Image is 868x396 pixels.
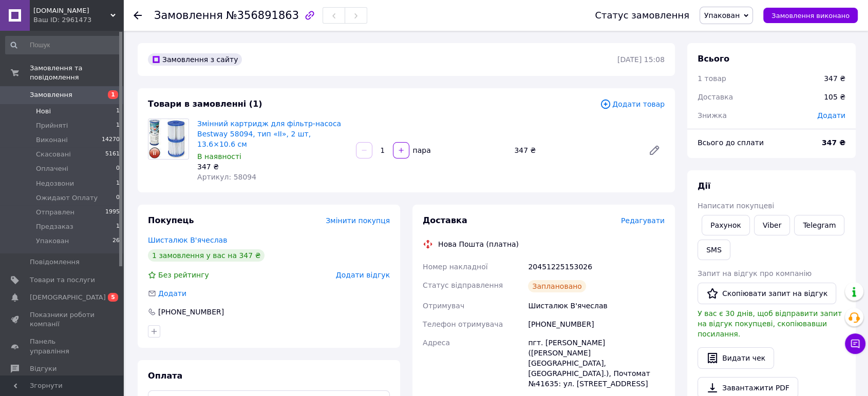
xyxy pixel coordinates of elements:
[30,364,56,373] span: Відгуки
[697,74,726,83] span: 1 товар
[148,236,227,244] a: Шисталюк В'ячеслав
[5,36,121,54] input: Пошук
[157,307,225,317] div: [PHONE_NUMBER]
[116,164,120,173] span: 0
[704,11,740,19] span: Упакован
[423,339,450,347] span: Адреса
[148,119,188,159] img: Змінний картридж для фільтр-насоса Bestway 58094, тип «II», 2 шт, 13.6×10.6 см
[116,179,120,188] span: 1
[526,333,667,393] div: пгт. [PERSON_NAME] ([PERSON_NAME][GEOGRAPHIC_DATA], [GEOGRAPHIC_DATA].), Почтомат №41635: ул. [ST...
[697,54,729,64] span: Всього
[105,208,120,217] span: 1995
[697,138,764,147] span: Всього до сплати
[822,138,845,147] b: 347 ₴
[326,216,390,225] span: Змінити покупця
[36,164,68,173] span: Оплачені
[36,222,73,231] span: Предзаказ
[423,320,503,328] span: Телефон отримувача
[702,215,750,235] button: Рахунок
[148,249,265,262] div: 1 замовлення у вас на 347 ₴
[526,315,667,333] div: [PHONE_NUMBER]
[116,121,120,130] span: 1
[818,86,852,108] div: 105 ₴
[36,121,68,130] span: Прийняті
[197,152,241,161] span: В наявності
[116,222,120,231] span: 1
[134,10,142,21] div: Повернутися назад
[36,208,74,217] span: Отправлен
[697,269,812,278] span: Запит на відгук про компанію
[148,371,182,381] span: Оплата
[148,215,194,225] span: Покупець
[30,293,106,302] span: [DEMOGRAPHIC_DATA]
[36,107,51,116] span: Нові
[148,53,242,66] div: Замовлення з сайту
[410,145,432,155] div: пара
[423,281,503,289] span: Статус відправлення
[697,283,836,304] button: Скопіювати запит на відгук
[526,296,667,315] div: Шисталюк В'ячеслав
[697,111,727,120] span: Знижка
[595,10,689,21] div: Статус замовлення
[116,193,120,203] span: 0
[817,111,845,120] span: Додати
[528,280,586,292] div: Заплановано
[148,99,262,109] span: Товари в замовленні (1)
[617,55,665,64] time: [DATE] 15:08
[697,93,733,101] span: Доставка
[754,215,790,235] a: Viber
[436,239,521,249] div: Нова Пошта (платна)
[423,302,464,310] span: Отримувач
[36,236,69,246] span: Упакован
[36,179,74,188] span: Недозвони
[697,347,774,369] button: Видати чек
[336,271,390,279] span: Додати відгук
[158,271,209,279] span: Без рейтингу
[510,143,640,157] div: 347 ₴
[116,107,120,116] span: 1
[771,12,850,19] span: Замовлення виконано
[158,289,186,298] span: Додати
[526,258,667,276] div: 20451225153026
[30,337,95,355] span: Панель управління
[30,310,95,329] span: Показники роботи компанії
[697,181,710,191] span: Дії
[423,215,467,225] span: Доставка
[644,140,665,161] a: Редагувати
[697,309,842,338] span: У вас є 30 днів, щоб відправити запит на відгук покупцеві, скопіювавши посилання.
[197,173,256,181] span: Артикул: 58094
[824,73,845,84] div: 347 ₴
[30,258,80,267] span: Повідомлення
[30,64,123,82] span: Замовлення та повідомлення
[102,135,120,145] span: 14270
[112,236,120,246] span: 26
[36,150,71,159] span: Скасовані
[197,120,341,148] a: Змінний картридж для фільтр-насоса Bestway 58094, тип «II», 2 шт, 13.6×10.6 см
[423,263,488,271] span: Номер накладної
[36,135,68,145] span: Виконані
[36,193,98,203] span: Ожидают Оплату
[30,90,72,100] span: Замовлення
[105,150,120,159] span: 5161
[108,90,118,99] span: 1
[697,240,730,260] button: SMS
[33,6,110,15] span: maksishop.com.ua
[600,98,665,110] span: Додати товар
[108,293,118,302] span: 5
[30,275,95,285] span: Товари та послуги
[197,162,348,172] div: 347 ₴
[226,9,299,22] span: №356891863
[621,216,665,225] span: Редагувати
[794,215,844,235] a: Telegram
[154,9,223,22] span: Замовлення
[763,8,858,23] button: Замовлення виконано
[845,333,865,354] button: Чат з покупцем
[33,15,123,25] div: Ваш ID: 2961473
[697,202,774,210] span: Написати покупцеві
